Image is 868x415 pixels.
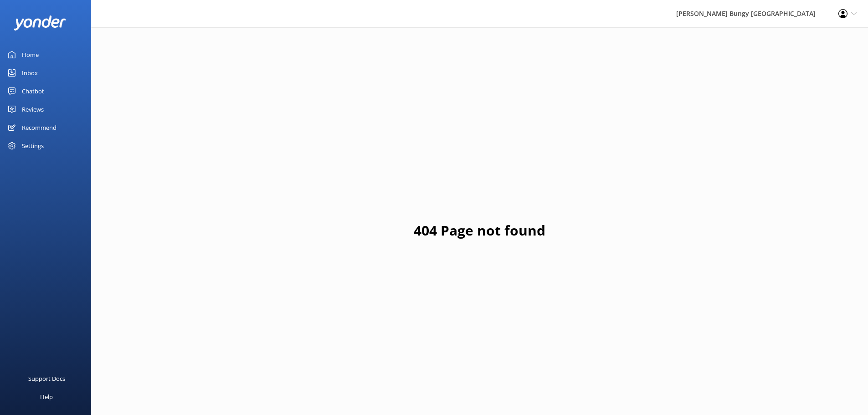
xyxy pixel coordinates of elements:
div: Help [40,388,53,406]
div: Chatbot [22,82,44,100]
div: Inbox [22,64,38,82]
div: Home [22,46,39,64]
div: Recommend [22,118,56,137]
h1: 404 Page not found [414,220,545,241]
div: Support Docs [28,369,65,388]
div: Reviews [22,100,44,118]
img: yonder-white-logo.png [14,15,66,31]
div: Settings [22,137,44,155]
